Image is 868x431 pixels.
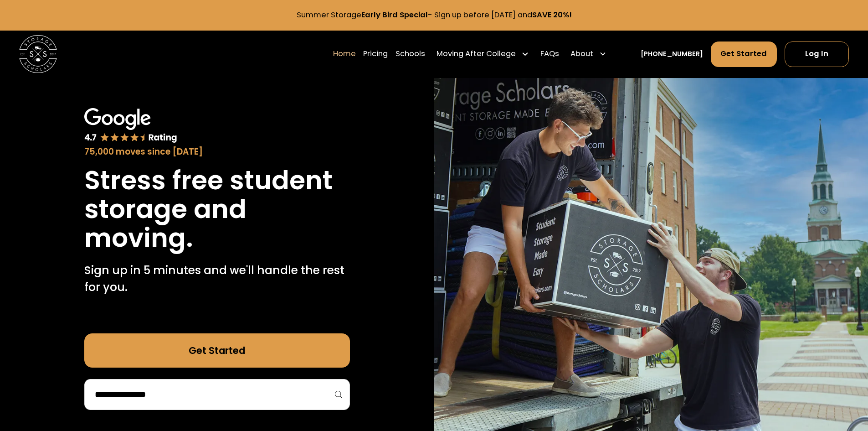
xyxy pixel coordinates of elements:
[363,41,388,67] a: Pricing
[570,48,593,60] div: About
[711,42,777,67] a: Get Started
[84,166,350,252] h1: Stress free student storage and moving.
[395,41,425,67] a: Schools
[333,41,356,67] a: Home
[84,333,350,368] a: Get Started
[19,35,57,73] img: Storage Scholars main logo
[433,41,533,67] div: Moving After College
[84,262,350,296] p: Sign up in 5 minutes and we'll handle the rest for you.
[532,10,572,20] strong: SAVE 20%!
[641,49,703,59] a: [PHONE_NUMBER]
[361,10,428,20] strong: Early Bird Special
[567,41,611,67] div: About
[785,42,849,67] a: Log In
[437,48,516,60] div: Moving After College
[84,145,350,158] div: 75,000 moves since [DATE]
[297,10,572,20] a: Summer StorageEarly Bird Special- Sign up before [DATE] andSAVE 20%!
[84,108,177,144] img: Google 4.7 star rating
[540,41,559,67] a: FAQs
[19,35,57,73] a: home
